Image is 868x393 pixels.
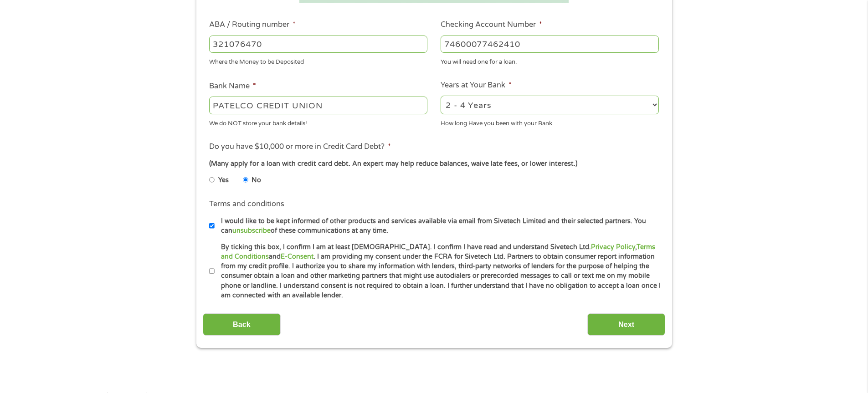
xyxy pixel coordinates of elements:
a: Terms and Conditions [221,243,655,260]
input: Back [203,313,281,336]
label: Bank Name [209,82,256,91]
div: (Many apply for a loan with credit card debt. An expert may help reduce balances, waive late fees... [209,159,658,169]
div: Where the Money to be Deposited [209,55,427,67]
a: unsubscribe [232,227,271,235]
label: ABA / Routing number [209,20,296,30]
div: You will need one for a loan. [441,55,659,67]
input: 345634636 [441,36,659,53]
div: How long Have you been with your Bank [441,116,659,128]
label: I would like to be kept informed of other products and services available via email from Sivetech... [215,216,662,236]
label: Terms and conditions [209,199,284,209]
input: 263177916 [209,36,427,53]
label: Do you have $10,000 or more in Credit Card Debt? [209,142,391,152]
label: Checking Account Number [441,20,542,30]
label: By ticking this box, I confirm I am at least [DEMOGRAPHIC_DATA]. I confirm I have read and unders... [215,242,662,301]
a: E-Consent [281,253,313,260]
a: Privacy Policy [591,243,635,251]
label: No [252,175,261,185]
label: Years at Your Bank [441,81,512,90]
input: Next [587,313,665,336]
div: We do NOT store your bank details! [209,116,427,128]
label: Yes [218,175,229,185]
